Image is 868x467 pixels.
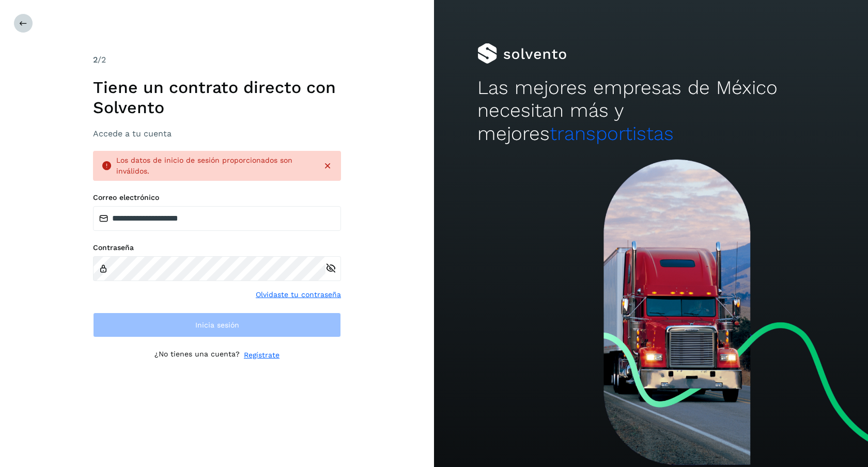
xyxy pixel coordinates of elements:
span: transportistas [550,122,674,145]
iframe: reCAPTCHA [138,373,296,413]
a: Olvidaste tu contraseña [256,289,341,300]
a: Regístrate [244,350,280,361]
span: Inicia sesión [195,321,239,329]
div: /2 [93,54,341,66]
h2: Las mejores empresas de México necesitan más y mejores [477,76,825,145]
p: ¿No tienes una cuenta? [154,350,240,361]
label: Correo electrónico [93,193,341,202]
h1: Tiene un contrato directo con Solvento [93,77,341,117]
span: 2 [93,55,98,65]
button: Inicia sesión [93,313,341,337]
div: Los datos de inicio de sesión proporcionados son inválidos. [116,155,314,177]
label: Contraseña [93,243,341,252]
h3: Accede a tu cuenta [93,129,341,138]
